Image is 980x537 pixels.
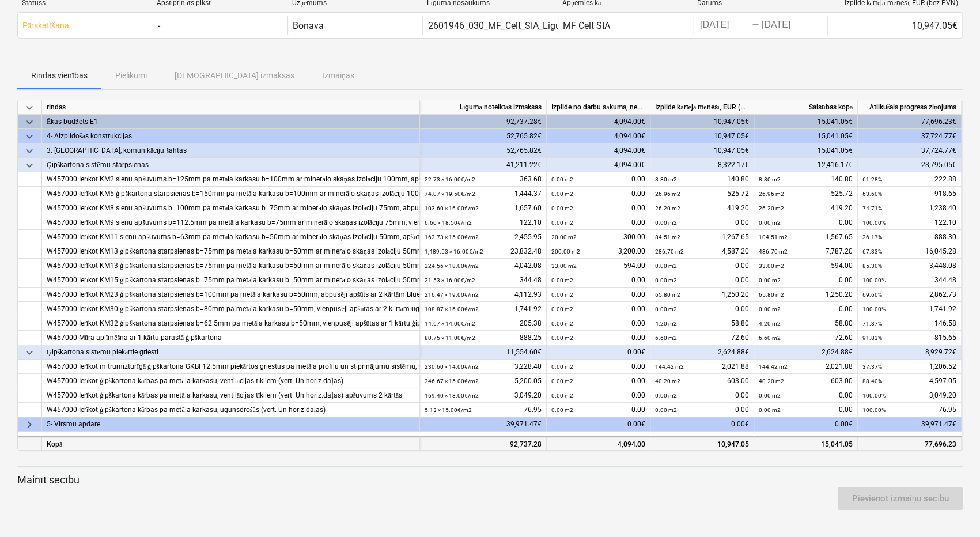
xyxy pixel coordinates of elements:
[655,316,749,331] div: 58.80
[551,205,573,211] small: 0.00 m2
[862,215,956,230] div: 122.10
[650,129,754,143] div: 10,947.05€
[22,130,36,143] span: keyboard_arrow_down
[862,244,956,259] div: 16,045.28
[158,20,160,31] div: -
[655,248,684,255] small: 286.70 m2
[425,335,475,341] small: 80.75 × 11.00€ / m2
[862,205,882,211] small: 74.71%
[47,360,415,374] div: W457000 Ierīkot mitrumizturīgā ģipškartona GKBI 12.5mm piekārtos griestus pa metāla profilu un st...
[425,172,542,187] div: 363.68
[759,288,853,302] div: 1,250.20
[862,360,956,374] div: 1,206.52
[425,205,479,211] small: 103.60 × 16.00€ / m2
[551,306,573,312] small: 0.00 m2
[827,16,962,35] div: 10,947.05€
[47,230,415,244] div: W457000 Ierīkot KM11 sienu apšuvums b=63mm pa metāla karkasu b=50mm ar minerālo skaņas izolāciju ...
[425,403,542,417] div: 76.95
[862,302,956,316] div: 1,741.92
[655,364,684,370] small: 144.42 m2
[551,374,645,388] div: 0.00
[47,158,415,172] div: Ģipškartona sistēmu starpsienas
[47,316,415,331] div: W457000 Ierīkot KM32 ģipškartona starpsienas b=62.5mm pa metāla karkasu b=50mm, vienpusēji apšūta...
[425,374,542,388] div: 5,200.05
[862,288,956,302] div: 2,862.73
[22,20,69,32] p: Pārskatīšana
[551,288,645,302] div: 0.00
[31,70,88,82] p: Rindas vienības
[655,320,677,327] small: 4.20 m2
[752,22,759,29] div: -
[547,417,650,432] div: 0.00€
[650,417,754,432] div: 0.00€
[547,129,650,143] div: 4,094.00€
[551,230,645,244] div: 300.00
[655,403,749,417] div: 0.00
[655,244,749,259] div: 4,587.20
[759,320,781,327] small: 4.20 m2
[862,277,886,283] small: 100.00%
[551,201,645,215] div: 0.00
[650,158,754,172] div: 8,322.17€
[759,234,788,240] small: 104.51 m2
[858,129,962,143] div: 37,724.77€
[759,378,784,384] small: 40.20 m2
[754,143,858,158] div: 15,041.05€
[551,320,573,327] small: 0.00 m2
[47,345,415,360] div: Ģipškartona sistēmu piekārtie griesti
[551,248,580,255] small: 200.00 m2
[862,248,882,255] small: 67.33%
[551,331,645,345] div: 0.00
[551,364,573,370] small: 0.00 m2
[754,129,858,143] div: 15,041.05€
[754,158,858,172] div: 12,416.17€
[759,360,853,374] div: 2,021.88
[551,259,645,273] div: 594.00
[22,115,36,129] span: keyboard_arrow_down
[862,335,882,341] small: 91.83%
[655,331,749,345] div: 72.60
[425,437,542,452] div: 92,737.28
[759,244,853,259] div: 7,787.20
[862,407,886,413] small: 100.00%
[759,388,853,403] div: 0.00
[862,201,956,215] div: 1,238.40
[42,436,420,451] div: Kopā
[759,201,853,215] div: 419.20
[759,316,853,331] div: 58.80
[759,364,788,370] small: 144.42 m2
[425,259,542,273] div: 4,042.08
[425,288,542,302] div: 4,112.93
[858,345,962,360] div: 8,929.72€
[47,302,415,316] div: W457000 Ierīkot KM30 ģipškartona starpsienas b=80mm pa metāla karkasu b=50mm, vienpusēji apšūtas ...
[551,302,645,316] div: 0.00
[425,215,542,230] div: 122.10
[551,403,645,417] div: 0.00
[425,360,542,374] div: 3,228.40
[862,191,882,197] small: 63.60%
[420,417,547,432] div: 39,971.47€
[420,115,547,129] div: 92,737.28€
[47,115,415,129] div: Ēkas budžets E1
[22,418,36,432] span: keyboard_arrow_right
[655,220,677,226] small: 0.00 m2
[655,378,680,384] small: 40.20 m2
[759,17,813,33] input: Beigu datums
[655,273,749,288] div: 0.00
[650,345,754,360] div: 2,624.88€
[47,172,415,187] div: W457000 Ierīkot KM2 sienu apšuvums b=125mm pa metāla karkasu b=100mm ar minerālo skaņas izolāciju...
[862,187,956,201] div: 918.65
[22,101,36,115] span: keyboard_arrow_down
[551,244,645,259] div: 3,200.00
[655,302,749,316] div: 0.00
[862,388,956,403] div: 3,049.20
[293,20,324,31] div: Bonava
[655,201,749,215] div: 419.20
[47,129,415,143] div: 4- Aizpildošās konstrukcijas
[759,335,781,341] small: 6.60 m2
[47,259,415,273] div: W457000 Ierīkot KM13 ģipškartona starpsienas b=75mm pa metāla karkasu b=50mm ar minerālo skaņas i...
[759,277,781,283] small: 0.00 m2
[425,220,472,226] small: 6.60 × 18.50€ / m2
[655,191,680,197] small: 26.96 m2
[22,158,36,172] span: keyboard_arrow_down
